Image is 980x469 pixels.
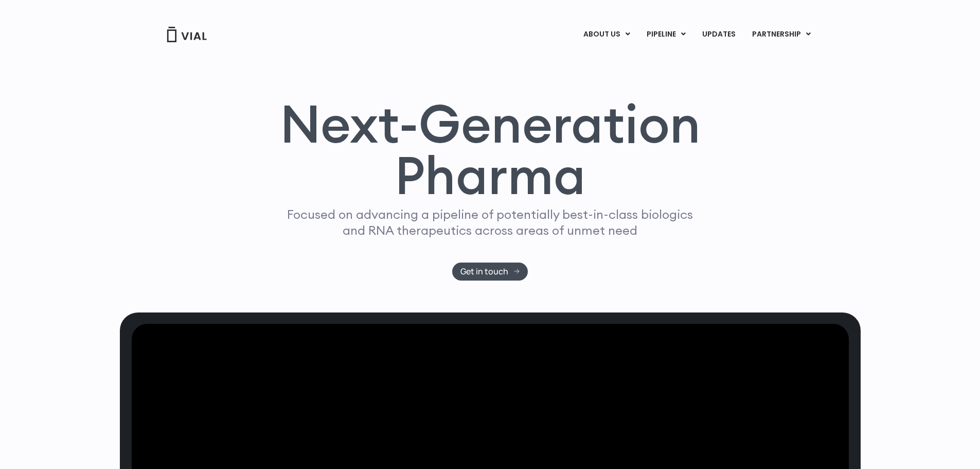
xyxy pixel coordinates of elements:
img: Vial Logo [166,27,207,42]
a: PARTNERSHIPMenu Toggle [744,26,819,43]
p: Focused on advancing a pipeline of potentially best-in-class biologics and RNA therapeutics acros... [283,206,698,238]
a: PIPELINEMenu Toggle [638,26,693,43]
a: ABOUT USMenu Toggle [575,26,638,43]
span: Get in touch [460,268,508,275]
a: UPDATES [694,26,743,43]
a: Get in touch [452,263,528,281]
h1: Next-Generation Pharma [268,98,713,202]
